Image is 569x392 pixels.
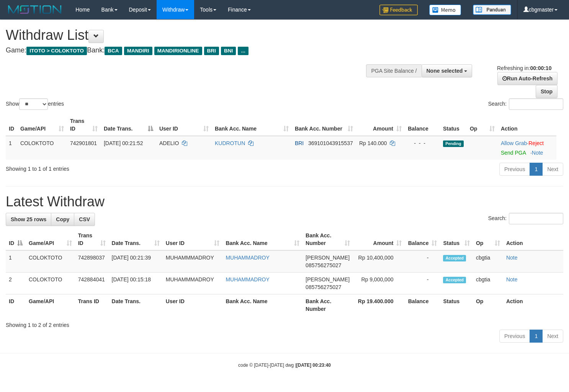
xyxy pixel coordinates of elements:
a: MUHAMMADROY [226,255,269,261]
td: COLOKTOTO [17,136,67,160]
span: None selected [427,68,463,74]
label: Search: [488,98,563,110]
th: Amount: activate to sort column ascending [356,114,405,136]
th: User ID: activate to sort column ascending [163,229,223,250]
th: Bank Acc. Number [302,294,353,316]
button: None selected [422,64,473,77]
span: Accepted [443,277,466,283]
th: Balance [405,294,440,316]
td: MUHAMMMADROY [163,273,223,294]
span: BRI [204,47,219,55]
span: Show 25 rows [11,216,46,222]
img: Button%20Memo.svg [429,5,461,15]
div: Showing 1 to 2 of 2 entries [6,318,563,329]
th: Action [498,114,556,136]
span: · [501,140,528,146]
th: Balance [405,114,440,136]
th: Date Trans. [109,294,163,316]
span: Refreshing in: [497,65,551,71]
span: Copy 369101043915537 to clipboard [308,140,353,146]
th: Op [473,294,503,316]
th: Bank Acc. Number: activate to sort column ascending [302,229,353,250]
td: Rp 9,000,000 [353,273,405,294]
td: COLOKTOTO [26,250,75,273]
span: [PERSON_NAME] [306,276,350,283]
a: Show 25 rows [6,213,51,226]
th: Game/API: activate to sort column ascending [26,229,75,250]
th: Status [440,114,467,136]
span: Rp 140.000 [359,140,387,146]
span: Copy 085756275027 to clipboard [306,284,341,290]
a: 1 [530,163,543,176]
td: 1 [6,250,26,273]
span: 742901801 [70,140,97,146]
th: Action [503,229,563,250]
th: Game/API: activate to sort column ascending [17,114,67,136]
th: Bank Acc. Number: activate to sort column ascending [292,114,356,136]
th: Trans ID: activate to sort column ascending [67,114,101,136]
h1: Withdraw List [6,28,372,43]
th: Status [440,294,473,316]
img: panduan.png [473,5,511,15]
td: [DATE] 00:21:39 [109,250,163,273]
th: ID: activate to sort column descending [6,229,26,250]
td: cbgtia [473,273,503,294]
span: ITOTO > COLOKTOTO [26,47,87,55]
span: BNI [221,47,236,55]
th: Game/API [26,294,75,316]
td: Rp 10,400,000 [353,250,405,273]
th: User ID [163,294,223,316]
a: Stop [536,85,558,98]
img: MOTION_logo.png [6,4,64,15]
h4: Game: Bank: [6,47,372,54]
td: [DATE] 00:15:18 [109,273,163,294]
span: MANDIRI [124,47,152,55]
input: Search: [509,213,563,224]
a: 1 [530,330,543,343]
span: [DATE] 00:21:52 [104,140,143,146]
td: - [405,250,440,273]
td: 2 [6,273,26,294]
span: CSV [79,216,90,222]
th: Balance: activate to sort column ascending [405,229,440,250]
a: Allow Grab [501,140,527,146]
a: MUHAMMADROY [226,276,269,283]
span: Pending [443,140,464,147]
a: Next [542,163,563,176]
span: MANDIRIONLINE [154,47,202,55]
img: Feedback.jpg [379,5,418,15]
th: User ID: activate to sort column ascending [156,114,212,136]
a: Note [506,255,518,261]
a: Reject [528,140,544,146]
label: Search: [488,213,563,224]
th: Op: activate to sort column ascending [473,229,503,250]
td: cbgtia [473,250,503,273]
span: BRI [295,140,304,146]
a: Run Auto-Refresh [497,72,558,85]
a: Previous [499,330,530,343]
th: Rp 19.400.000 [353,294,405,316]
th: Bank Acc. Name: activate to sort column ascending [212,114,292,136]
a: Copy [51,213,74,226]
strong: 00:00:10 [530,65,551,71]
th: ID [6,114,17,136]
th: Op: activate to sort column ascending [467,114,498,136]
span: ... [238,47,248,55]
th: Status: activate to sort column ascending [440,229,473,250]
input: Search: [509,98,563,110]
a: Note [532,150,543,156]
th: Bank Acc. Name [222,294,302,316]
span: ADELIO [159,140,179,146]
small: code © [DATE]-[DATE] dwg | [238,363,331,368]
td: 742898037 [75,250,109,273]
td: - [405,273,440,294]
a: Previous [499,163,530,176]
th: Bank Acc. Name: activate to sort column ascending [222,229,302,250]
th: Amount: activate to sort column ascending [353,229,405,250]
td: 1 [6,136,17,160]
span: BCA [105,47,122,55]
th: Action [503,294,563,316]
span: Accepted [443,255,466,261]
h1: Latest Withdraw [6,194,563,209]
td: MUHAMMMADROY [163,250,223,273]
